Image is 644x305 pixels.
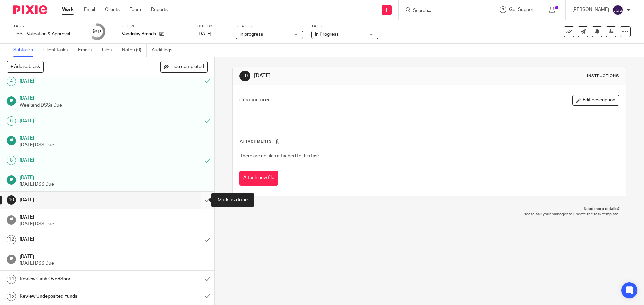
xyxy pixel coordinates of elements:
[7,292,16,301] div: 15
[160,61,208,72] button: Hide completed
[170,64,204,70] span: Hide completed
[20,195,136,205] h1: [DATE]
[7,235,16,244] div: 12
[13,5,47,14] img: Pixie
[20,291,136,301] h1: Review Undeposited Funds
[13,31,80,37] div: DSS - Validation & Approval - week 34
[240,154,321,158] span: There are no files attached to this task.
[572,6,609,13] p: [PERSON_NAME]
[96,30,102,34] small: /15
[122,44,147,57] a: Notes (0)
[122,31,156,37] p: Vandalay Brands
[62,6,74,13] a: Work
[412,8,473,14] input: Search
[612,5,623,15] img: svg%3E
[122,24,189,29] label: Client
[240,140,272,143] span: Attachments
[509,7,535,12] span: Get Support
[239,171,278,186] button: Attach new file
[20,133,208,142] h1: [DATE]
[105,6,120,13] a: Clients
[7,116,16,126] div: 6
[13,44,38,57] a: Subtasks
[84,6,95,13] a: Email
[236,24,303,29] label: Status
[239,212,619,217] p: Please ask your manager to update the task template.
[20,212,208,221] h1: [DATE]
[7,61,44,72] button: + Add subtask
[239,98,269,103] p: Description
[197,32,211,36] span: [DATE]
[13,24,80,29] label: Task
[572,95,619,106] button: Edit description
[78,44,97,57] a: Emails
[20,173,208,181] h1: [DATE]
[20,252,208,260] h1: [DATE]
[587,73,619,79] div: Instructions
[20,274,136,284] h1: Review Cash Over/Short
[197,24,227,29] label: Due by
[239,71,250,81] div: 10
[7,275,16,284] div: 14
[20,234,136,244] h1: [DATE]
[20,93,208,102] h1: [DATE]
[311,24,378,29] label: Tags
[7,77,16,86] div: 4
[315,32,339,37] span: In Progress
[20,102,208,109] p: Weekend DSSs Due
[130,6,141,13] a: Team
[93,28,102,35] div: 9
[20,142,208,148] p: [DATE] DSS Due
[7,195,16,205] div: 10
[152,44,177,57] a: Audit logs
[7,156,16,165] div: 8
[20,221,208,227] p: [DATE] DSS Due
[20,76,136,86] h1: [DATE]
[20,260,208,267] p: [DATE] DSS Due
[13,31,80,37] div: DSS - Validation &amp; Approval - week 34
[20,155,136,165] h1: [DATE]
[20,181,208,188] p: [DATE] DSS Due
[239,206,619,212] p: Need more details?
[43,44,73,57] a: Client tasks
[20,116,136,126] h1: [DATE]
[151,6,168,13] a: Reports
[239,32,263,37] span: In progress
[254,72,444,79] h1: [DATE]
[102,44,117,57] a: Files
